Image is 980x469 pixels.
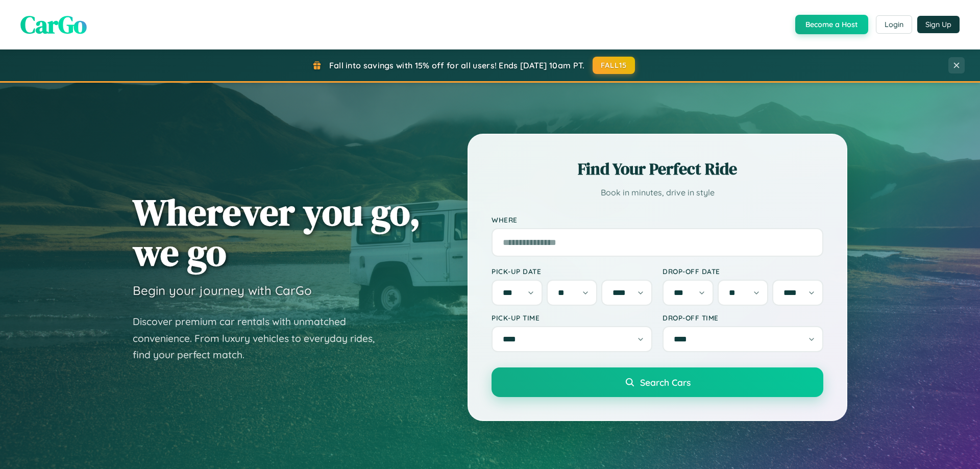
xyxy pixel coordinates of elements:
h1: Wherever you go, we go [133,192,421,273]
label: Drop-off Date [663,267,823,276]
label: Pick-up Time [492,313,652,322]
span: Search Cars [640,377,691,388]
label: Drop-off Time [663,313,823,322]
button: Sign Up [917,16,960,33]
label: Where [492,215,823,224]
span: CarGo [20,8,87,41]
button: Login [876,15,912,34]
p: Book in minutes, drive in style [492,185,823,200]
h2: Find Your Perfect Ride [492,158,823,180]
label: Pick-up Date [492,267,652,276]
button: Search Cars [492,367,823,397]
span: Fall into savings with 15% off for all users! Ends [DATE] 10am PT. [329,60,585,70]
button: Become a Host [795,15,868,34]
p: Discover premium car rentals with unmatched convenience. From luxury vehicles to everyday rides, ... [133,313,388,363]
h3: Begin your journey with CarGo [133,283,312,298]
button: FALL15 [593,57,635,74]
